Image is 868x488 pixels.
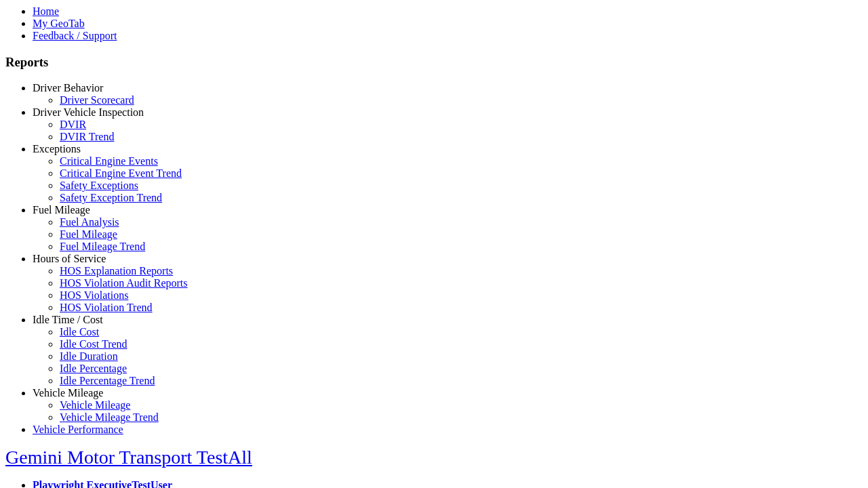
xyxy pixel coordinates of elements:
a: Vehicle Performance [33,424,123,435]
a: Hours of Service [33,253,106,264]
a: DVIR [60,119,86,130]
a: Idle Cost [60,326,99,338]
h3: Reports [5,55,863,70]
a: DVIR Trend [60,131,114,142]
a: Exceptions [33,143,81,155]
a: Fuel Mileage [60,228,117,240]
a: Critical Engine Events [60,155,158,167]
a: HOS Violations [60,289,128,301]
a: Vehicle Mileage Trend [60,411,159,423]
a: Feedback / Support [33,30,117,41]
a: Idle Time / Cost [33,314,103,325]
a: Safety Exception Trend [60,192,162,203]
a: My GeoTab [33,18,85,29]
a: Safety Exceptions [60,180,138,191]
a: Driver Scorecard [60,94,134,106]
a: Idle Cost Trend [60,338,127,350]
a: Gemini Motor Transport TestAll [5,447,252,468]
a: Vehicle Mileage [33,387,103,399]
a: Fuel Mileage Trend [60,241,145,252]
a: Fuel Analysis [60,216,119,228]
a: Idle Duration [60,350,118,362]
a: HOS Explanation Reports [60,265,173,277]
a: Driver Vehicle Inspection [33,106,144,118]
a: Vehicle Mileage [60,399,130,411]
a: Critical Engine Event Trend [60,167,182,179]
a: Idle Percentage Trend [60,375,155,386]
a: Idle Percentage [60,363,127,374]
a: Home [33,5,59,17]
a: HOS Violation Trend [60,302,153,313]
a: Fuel Mileage [33,204,90,216]
a: Driver Behavior [33,82,103,94]
a: HOS Violation Audit Reports [60,277,188,289]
